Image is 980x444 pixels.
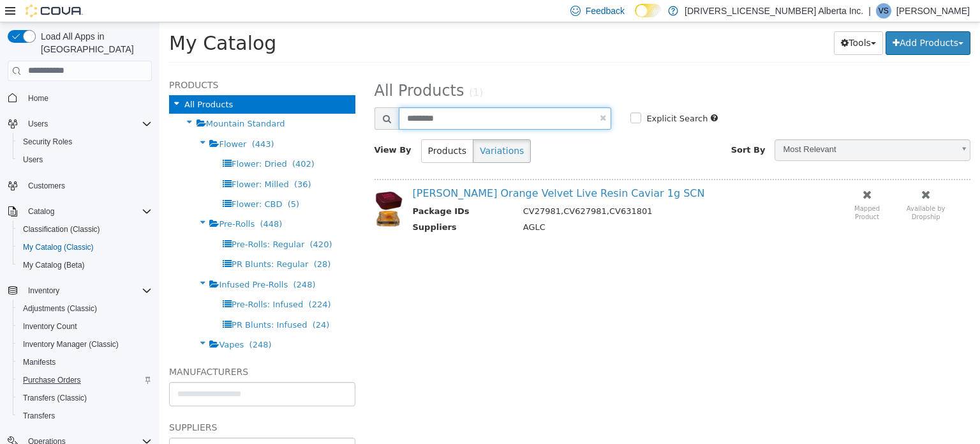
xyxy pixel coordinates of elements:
span: Users [23,116,152,132]
button: Variations [313,117,371,141]
span: Pre-Rolls [59,197,95,206]
button: My Catalog (Classic) [13,238,157,256]
span: Customers [28,181,65,191]
span: Inventory Count [18,319,152,334]
span: VS [879,3,889,19]
button: Tools [674,9,724,33]
span: Customers [23,178,152,194]
button: Catalog [23,204,59,219]
a: Classification (Classic) [18,222,105,237]
span: Flower: Dried [72,137,128,146]
p: [DRIVERS_LICENSE_NUMBER] Alberta Inc. [685,3,863,19]
div: Victor Sandoval Ortiz [876,3,891,19]
button: Purchase Orders [13,371,157,389]
span: Flower [59,117,87,126]
span: (24) [153,298,170,307]
a: Users [18,152,48,167]
a: Inventory Count [18,319,82,334]
span: Users [28,119,48,129]
span: Inventory [28,286,59,296]
a: My Catalog (Beta) [18,257,90,273]
span: (443) [93,117,115,126]
span: Transfers (Classic) [23,393,87,403]
span: Manifests [18,355,152,370]
span: Pre-Rolls: Regular [72,217,145,227]
button: Inventory [23,283,64,298]
a: Home [23,91,54,106]
th: Package IDs [253,183,354,199]
button: Classification (Classic) [13,220,157,238]
span: All Products [25,77,73,87]
span: (248) [90,318,112,327]
span: Feedback [586,4,625,17]
span: Manifests [23,357,56,367]
span: Adjustments (Classic) [23,303,97,314]
span: (248) [134,257,156,267]
span: Inventory Count [23,321,77,332]
span: Sort By [572,123,606,132]
a: Most Relevant [615,117,811,139]
span: Purchase Orders [23,375,81,385]
span: Mountain Standard [47,96,126,106]
span: Flower: Milled [72,157,130,167]
a: Customers [23,178,70,194]
button: Catalog [3,203,157,220]
span: (448) [100,197,122,206]
button: Inventory Count [13,318,157,335]
span: Flower: CBD [72,177,122,187]
button: Home [3,89,157,107]
button: Products [262,117,314,141]
button: Users [3,115,157,133]
button: Security Roles [13,133,157,151]
a: Transfers [18,408,60,424]
span: Load All Apps in [GEOGRAPHIC_DATA] [36,30,152,56]
button: Transfers [13,407,157,425]
span: Vapes [59,318,84,327]
a: Security Roles [18,134,77,149]
small: Available by Dropship [747,183,786,198]
span: Catalog [23,204,152,219]
span: Infused Pre-Rolls [59,257,128,267]
span: Purchase Orders [18,372,152,388]
a: Purchase Orders [18,372,86,388]
button: My Catalog (Beta) [13,256,157,274]
button: Transfers (Classic) [13,389,157,407]
span: Transfers [18,408,152,424]
span: PR Blunts: Infused [72,298,147,307]
span: Adjustments (Classic) [18,301,152,316]
button: Customers [3,176,157,195]
button: Add Products [726,9,811,33]
p: [PERSON_NAME] [896,3,970,19]
a: Transfers (Classic) [18,390,92,406]
span: My Catalog (Beta) [23,260,85,270]
span: Inventory Manager (Classic) [23,339,119,349]
span: Classification (Classic) [23,224,100,234]
p: | [868,3,871,19]
span: (36) [135,157,152,167]
span: (224) [149,277,172,287]
span: (5) [128,177,140,187]
span: Pre-Rolls: Infused [72,277,144,287]
span: View By [215,123,252,132]
a: My Catalog (Classic) [18,240,99,255]
th: Suppliers [253,199,354,215]
span: (420) [151,217,173,227]
span: Home [28,93,48,103]
small: (1) [309,65,323,76]
button: Inventory Manager (Classic) [13,335,157,353]
span: Users [23,155,43,165]
span: My Catalog (Classic) [23,242,94,252]
span: Most Relevant [616,118,794,137]
td: CV27981,CV627981,CV631801 [354,183,657,199]
span: Home [23,90,152,106]
a: Inventory Manager (Classic) [18,337,124,352]
h5: Products [10,55,196,70]
a: Manifests [18,355,61,370]
button: Adjustments (Classic) [13,300,157,318]
h5: Suppliers [10,397,196,413]
span: Inventory Manager (Classic) [18,337,152,352]
input: Dark Mode [635,4,662,17]
span: Catalog [28,206,54,217]
button: Users [23,116,53,132]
